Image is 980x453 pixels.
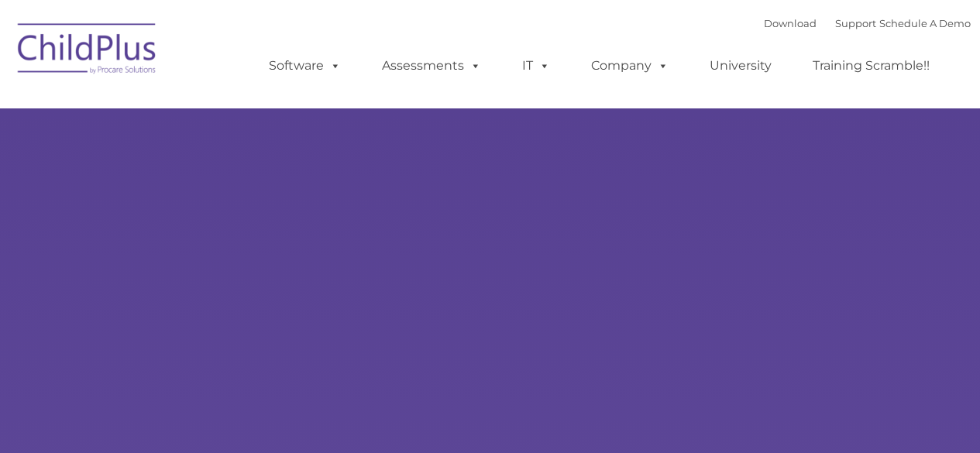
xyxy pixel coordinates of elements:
a: University [694,50,787,81]
a: Software [253,50,356,81]
a: Support [835,17,876,29]
a: IT [507,50,566,81]
font: | [764,17,971,29]
a: Download [764,17,817,29]
a: Training Scramble!! [797,50,945,81]
img: ChildPlus by Procare Solutions [10,12,165,90]
a: Assessments [366,50,497,81]
a: Company [576,50,684,81]
a: Schedule A Demo [879,17,971,29]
